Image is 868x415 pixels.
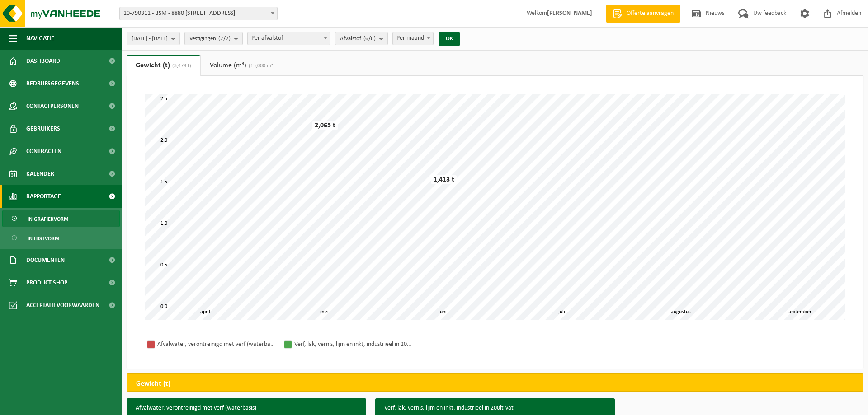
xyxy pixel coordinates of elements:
[246,63,275,69] span: (15,000 m³)
[2,210,120,227] a: In grafiekvorm
[26,72,79,95] span: Bedrijfsgegevens
[393,32,433,45] span: Per maand
[28,230,59,247] span: In lijstvorm
[170,63,191,69] span: (3,478 t)
[431,175,457,184] div: 1,413 t
[127,32,180,45] button: [DATE] - [DATE]
[218,36,231,42] count: (2/2)
[184,32,243,45] button: Vestigingen(2/2)
[312,121,338,130] div: 2,065 t
[547,10,592,17] strong: [PERSON_NAME]
[624,9,676,18] span: Offerte aanvragen
[294,339,412,350] div: Verf, lak, vernis, lijm en inkt, industrieel in 200lt-vat
[201,55,284,76] a: Volume (m³)
[127,55,200,76] a: Gewicht (t)
[120,7,277,20] span: 10-790311 - BSM - 8880 LEDEGEM, NIJVERHEIDSLAAN 3
[248,32,330,45] span: Per afvalstof
[247,32,330,45] span: Per afvalstof
[363,36,376,42] count: (6/6)
[606,5,680,23] a: Offerte aanvragen
[439,32,460,46] button: OK
[26,95,79,117] span: Contactpersonen
[26,185,61,208] span: Rapportage
[335,32,388,45] button: Afvalstof(6/6)
[189,32,231,46] span: Vestigingen
[392,32,434,45] span: Per maand
[2,229,120,247] a: In lijstvorm
[127,374,179,394] h2: Gewicht (t)
[5,395,151,415] iframe: chat widget
[26,117,60,140] span: Gebruikers
[26,140,61,163] span: Contracten
[28,210,68,228] span: In grafiekvorm
[26,50,60,72] span: Dashboard
[26,271,67,294] span: Product Shop
[157,339,275,350] div: Afvalwater, verontreinigd met verf (waterbasis)
[26,163,54,185] span: Kalender
[132,32,168,46] span: [DATE] - [DATE]
[340,32,376,46] span: Afvalstof
[26,249,65,271] span: Documenten
[119,7,278,20] span: 10-790311 - BSM - 8880 LEDEGEM, NIJVERHEIDSLAAN 3
[26,294,99,317] span: Acceptatievoorwaarden
[26,27,54,50] span: Navigatie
